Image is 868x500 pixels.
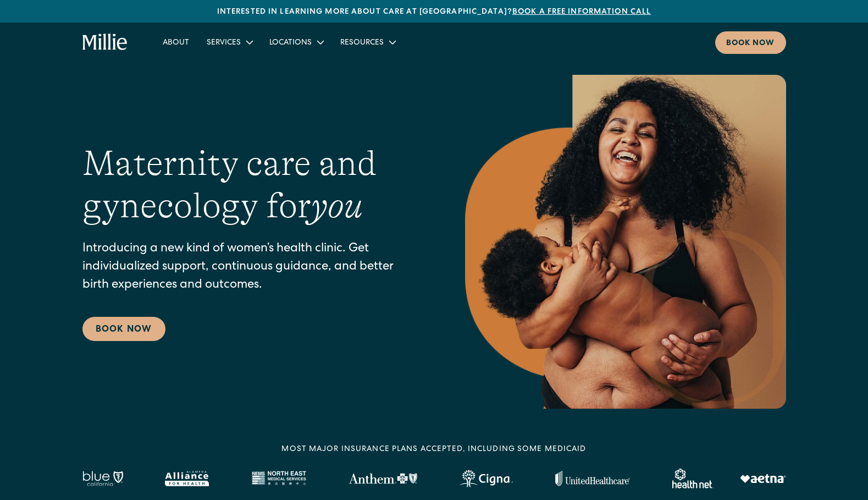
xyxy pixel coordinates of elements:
[82,34,128,51] a: home
[82,240,421,295] p: Introducing a new kind of women’s health clinic. Get individualized support, continuous guidance,...
[349,473,417,484] img: Anthem Logo
[198,33,261,51] div: Services
[726,38,775,50] div: Book now
[269,37,312,49] div: Locations
[340,37,384,49] div: Resources
[281,444,586,455] div: MOST MAJOR INSURANCE PLANS ACCEPTED, INCLUDING some MEDICAID
[555,471,630,486] img: United Healthcare logo
[331,33,403,51] div: Resources
[672,469,714,488] img: Healthnet logo
[82,317,165,341] a: Book Now
[465,75,786,409] img: Smiling mother with her baby in arms, celebrating body positivity and the nurturing bond of postp...
[207,37,241,49] div: Services
[512,8,651,16] a: Book a free information call
[82,471,123,486] img: Blue California logo
[311,186,363,226] em: you
[82,142,421,227] h1: Maternity care and gynecology for
[715,31,786,54] a: Book now
[740,474,786,483] img: Aetna logo
[154,33,198,51] a: About
[165,471,208,486] img: Alameda Alliance logo
[251,471,306,486] img: North East Medical Services logo
[460,470,513,487] img: Cigna logo
[261,33,331,51] div: Locations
